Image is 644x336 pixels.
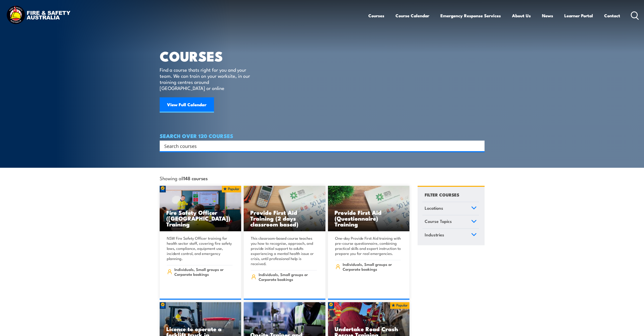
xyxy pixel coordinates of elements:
[160,97,214,113] a: View Full Calendar
[368,9,384,22] a: Courses
[160,175,208,181] span: Showing all
[160,67,252,91] p: Find a course thats right for you and your team. We can train on your worksite, in our training c...
[160,50,257,62] h1: COURSES
[251,236,317,266] p: This classroom-based course teaches you how to recognise, approach, and provide initial support t...
[422,229,479,242] a: Industries
[328,186,410,232] img: Mental Health First Aid Training (Standard) – Blended Classroom
[422,202,479,215] a: Locations
[165,142,474,149] form: Search form
[542,9,553,22] a: News
[440,9,501,22] a: Emergency Response Services
[328,186,410,232] a: Provide First Aid (Questionnaire) Training
[174,267,233,277] span: Individuals, Small groups or Corporate bookings
[604,9,620,22] a: Contact
[160,133,485,139] h4: SEARCH OVER 120 COURSES
[335,209,403,227] h3: Provide First Aid (Questionnaire) Training
[425,205,443,211] span: Locations
[395,9,429,22] a: Course Calendar
[184,175,208,181] strong: 148 courses
[244,186,325,232] img: Mental Health First Aid Training (Standard) – Classroom
[422,215,479,228] a: Course Topics
[259,272,317,282] span: Individuals, Small groups or Corporate bookings
[425,218,452,225] span: Course Topics
[425,231,444,238] span: Industries
[335,236,401,256] p: One-day Provide First Aid training with pre-course questionnaire, combining practical skills and ...
[425,191,459,198] h4: FILTER COURSES
[160,186,241,232] a: Fire Safety Officer ([GEOGRAPHIC_DATA]) Training
[250,209,319,227] h3: Provide First Aid Training (2 days classroom based)
[564,9,593,22] a: Learner Portal
[167,236,233,261] p: NSW Fire Safety Officer training for health sector staff, covering fire safety laws, compliance, ...
[166,209,235,227] h3: Fire Safety Officer ([GEOGRAPHIC_DATA]) Training
[512,9,531,22] a: About Us
[160,186,241,232] img: Fire Safety Advisor
[343,262,401,271] span: Individuals, Small groups or Corporate bookings
[164,142,473,150] input: Search input
[476,142,483,149] button: Search magnifier button
[244,186,325,232] a: Provide First Aid Training (2 days classroom based)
